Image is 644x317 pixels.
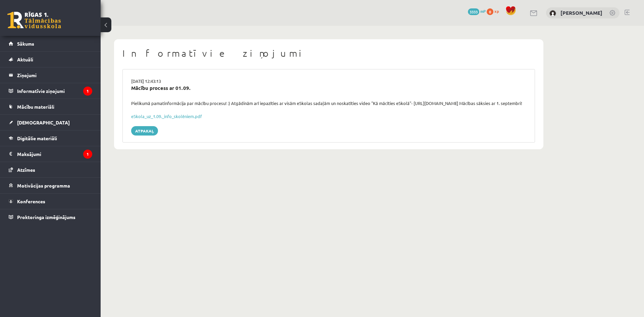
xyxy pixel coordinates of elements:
span: Proktoringa izmēģinājums [17,214,75,220]
a: Informatīvie ziņojumi1 [9,83,92,99]
div: Mācību process ar 01.09. [131,84,526,92]
a: Proktoringa izmēģinājums [9,209,92,225]
a: Konferences [9,194,92,209]
a: Atzīmes [9,162,92,177]
a: Ziņojumi [9,67,92,83]
span: Motivācijas programma [17,182,70,189]
span: mP [480,8,486,14]
a: [DEMOGRAPHIC_DATA] [9,115,92,130]
span: 0 [487,8,493,15]
a: Maksājumi1 [9,146,92,162]
a: Rīgas 1. Tālmācības vidusskola [7,12,61,29]
span: Konferences [17,198,45,204]
i: 1 [83,87,92,96]
i: 1 [83,150,92,159]
span: [DEMOGRAPHIC_DATA] [17,119,70,125]
a: Aktuāli [9,52,92,67]
div: [DATE] 12:43:13 [126,78,531,85]
a: Mācību materiāli [9,99,92,114]
span: Aktuāli [17,56,33,62]
a: 0 xp [487,8,502,14]
span: 3333 [468,8,479,15]
legend: Ziņojumi [17,67,92,83]
span: Digitālie materiāli [17,135,57,141]
img: Sigurds Kozlovskis [549,10,556,17]
a: eSkola_uz_1.09._info_skolēniem.pdf [131,113,202,119]
legend: Informatīvie ziņojumi [17,83,92,99]
a: 3333 mP [468,8,486,14]
a: [PERSON_NAME] [560,9,602,16]
a: Atpakaļ [131,126,158,136]
a: Digitālie materiāli [9,130,92,146]
div: Pielikumā pamatinformācija par mācību procesu! :) Atgādinām arī iepazīties ar visām eSkolas sadaļ... [126,100,531,107]
span: xp [494,8,499,14]
h1: Informatīvie ziņojumi [122,48,535,59]
legend: Maksājumi [17,146,92,162]
a: Sākums [9,36,92,51]
span: Atzīmes [17,167,35,173]
span: Sākums [17,41,34,47]
a: Motivācijas programma [9,178,92,193]
span: Mācību materiāli [17,104,54,110]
